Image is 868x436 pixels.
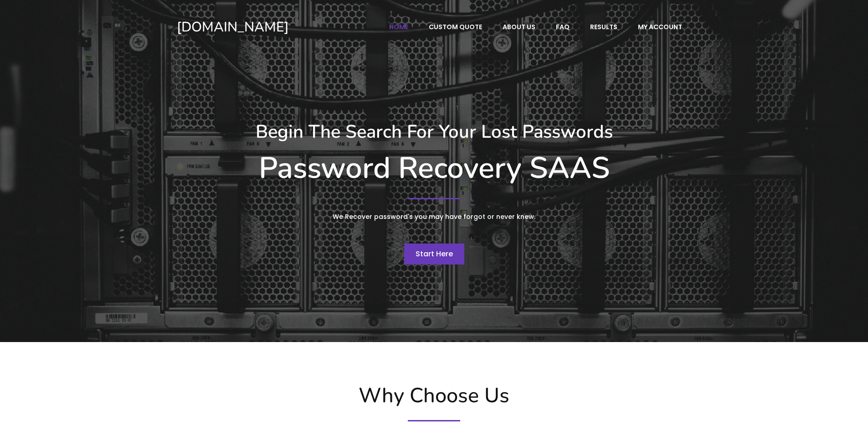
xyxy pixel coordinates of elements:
span: Custom Quote [429,23,482,31]
p: We Recover password's you may have forgot or never knew. [263,211,605,223]
a: FAQ [546,18,579,36]
span: About Us [503,23,535,31]
h1: Password Recovery SAAS [177,151,692,186]
span: Home [389,23,408,31]
a: [DOMAIN_NAME] [177,18,351,36]
a: Custom Quote [419,18,492,36]
a: About Us [493,18,545,36]
span: Start Here [416,249,453,259]
span: FAQ [556,23,570,31]
span: My account [638,23,682,31]
span: Results [590,23,617,31]
a: My account [628,18,692,36]
a: Start Here [404,244,464,265]
h2: Why Choose Us [172,384,696,408]
h3: Begin The Search For Your Lost Passwords [177,121,692,143]
a: Results [580,18,627,36]
a: Home [380,18,418,36]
